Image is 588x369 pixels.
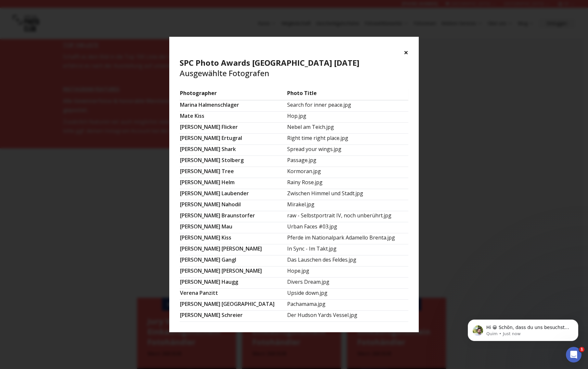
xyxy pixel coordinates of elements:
[287,211,408,222] td: raw - Selbstportrait IV, noch unberührt.jpg
[180,112,287,123] td: Mate Kiss
[180,145,287,156] td: [PERSON_NAME] Shark
[180,134,287,145] td: [PERSON_NAME] Ertugral
[180,200,287,211] td: [PERSON_NAME] Nahodil
[287,156,408,167] td: Passage.jpg
[287,134,408,145] td: Right time right place.jpg
[180,167,287,178] td: [PERSON_NAME] Tree
[579,347,584,352] span: 1
[287,123,408,134] td: Nebel am Teich.jpg
[180,156,287,167] td: [PERSON_NAME] Stolberg
[180,266,287,278] td: [PERSON_NAME] [PERSON_NAME]
[287,178,408,189] td: Rainy Rose.jpg
[180,222,287,233] td: [PERSON_NAME] Mau
[180,289,287,300] td: Verena Panzitt
[287,167,408,178] td: Kormoran.jpg
[458,306,588,351] iframe: Intercom notifications message
[180,189,287,200] td: [PERSON_NAME] Laubender
[404,47,408,58] button: ×
[180,255,287,266] td: [PERSON_NAME] Gangl
[180,211,287,222] td: [PERSON_NAME] Braunstorfer
[180,101,287,112] td: Marina Halmenschlager
[180,300,287,311] td: [PERSON_NAME] [GEOGRAPHIC_DATA]
[287,101,408,112] td: Search for inner peace.jpg
[180,58,408,78] h4: Ausgewählte Fotografen
[566,347,582,362] iframe: Intercom live chat
[180,233,287,244] td: [PERSON_NAME] Kiss
[180,278,287,289] td: [PERSON_NAME] Haugg
[287,222,408,233] td: Urban Faces #03.jpg
[287,278,408,289] td: Divers Dream.jpg
[287,89,408,100] td: Photo Title
[287,112,408,123] td: Hop.jpg
[287,244,408,255] td: In Sync - Im Takt.jpg
[180,178,287,189] td: [PERSON_NAME] Helm
[287,145,408,156] td: Spread your wings.jpg
[287,189,408,200] td: Zwischen Himmel und Stadt.jpg
[287,255,408,266] td: Das Lauschen des Feldes.jpg
[287,311,408,322] td: Der Hudson Yards Vessel.jpg
[287,289,408,300] td: Upside down.jpg
[287,300,408,311] td: Pachamama.jpg
[180,123,287,134] td: [PERSON_NAME] Flicker
[180,57,359,68] b: SPC Photo Awards [GEOGRAPHIC_DATA] [DATE]
[287,200,408,211] td: Mirakel.jpg
[180,244,287,255] td: [PERSON_NAME] [PERSON_NAME]
[180,89,287,100] td: Photographer
[287,266,408,278] td: Hope.jpg
[287,233,408,244] td: Pferde im Nationalpark Adamello Brenta.jpg
[180,311,287,322] td: [PERSON_NAME] Schreier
